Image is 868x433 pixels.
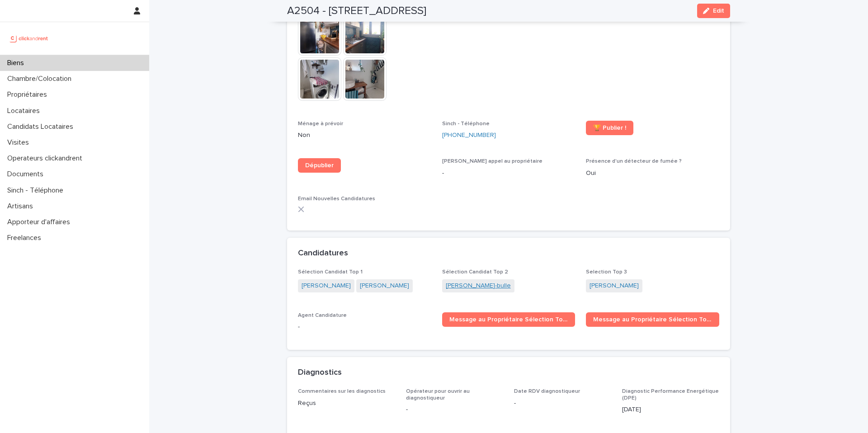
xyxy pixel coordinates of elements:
p: - [442,169,576,178]
p: Propriétaires [4,90,54,99]
span: Selection Top 3 [586,269,627,275]
span: Commentaires sur les diagnostics [298,389,386,394]
span: Email Nouvelles Candidatures [298,196,375,202]
span: Sélection Candidat Top 1 [298,269,363,275]
span: Sélection Candidat Top 2 [442,269,508,275]
h2: Diagnostics [298,368,342,378]
span: Opérateur pour ouvrir au diagnostiqueur [406,389,470,400]
h2: Candidatures [298,249,348,259]
p: - [298,322,431,332]
p: Locataires [4,107,47,115]
p: - [514,399,611,408]
span: Dépublier [305,162,334,169]
p: Sinch - Téléphone [4,186,71,195]
p: [DATE] [622,405,719,414]
ringoverc2c-number-84e06f14122c: [PHONE_NUMBER] [442,132,496,138]
p: Candidats Locataires [4,122,80,131]
span: Diagnostic Performance Energétique (DPE) [622,389,719,400]
a: [PHONE_NUMBER] [442,131,496,140]
p: Oui [586,169,719,178]
span: Message au Propriétaire Sélection Top 2 [593,316,712,323]
p: Visites [4,138,36,147]
p: Chambre/Colocation [4,75,79,83]
p: Biens [4,59,31,67]
p: - [406,405,503,414]
a: [PERSON_NAME] [360,281,409,291]
a: [PERSON_NAME] [302,281,351,291]
p: Non [298,131,431,140]
p: Documents [4,170,51,179]
a: 🏆 Publier ! [586,121,633,135]
p: Reçus [298,399,395,408]
p: Operateurs clickandrent [4,154,90,163]
span: Sinch - Téléphone [442,121,490,127]
button: Edit [697,4,730,18]
a: [PERSON_NAME]-bulle [446,281,511,291]
span: Date RDV diagnostiqueur [514,389,580,394]
p: Artisans [4,202,40,211]
img: UCB0brd3T0yccxBKYDjQ [7,29,51,47]
span: Agent Candidature [298,313,347,318]
a: [PERSON_NAME] [590,281,639,291]
p: Freelances [4,234,48,242]
span: Message au Propriétaire Sélection Top 1 [449,316,568,323]
p: Apporteur d'affaires [4,218,77,226]
span: Présence d'un détecteur de fumée ? [586,159,682,164]
a: Message au Propriétaire Sélection Top 2 [586,312,719,327]
span: Ménage à prévoir [298,121,343,127]
a: Dépublier [298,158,341,173]
h2: A2504 - [STREET_ADDRESS] [287,5,426,18]
span: [PERSON_NAME] appel au propriétaire [442,159,542,164]
a: Message au Propriétaire Sélection Top 1 [442,312,576,327]
span: 🏆 Publier ! [593,125,626,131]
ringoverc2c-84e06f14122c: Call with Ringover [442,132,496,138]
span: Edit [713,8,724,14]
